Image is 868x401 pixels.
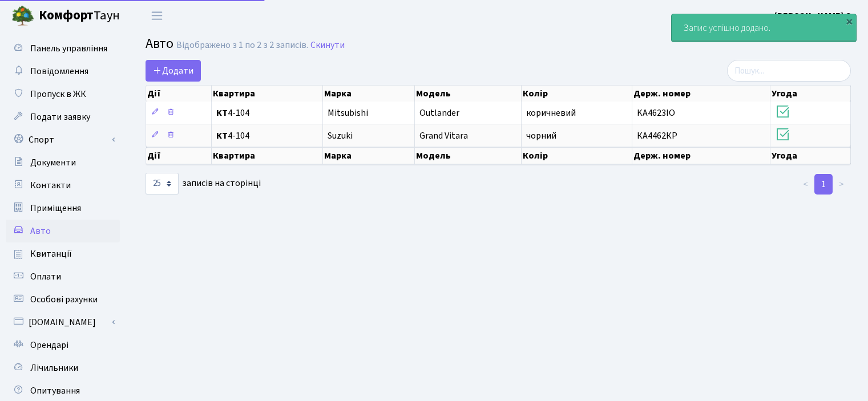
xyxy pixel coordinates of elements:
a: Приміщення [6,197,120,220]
a: Оплати [6,265,120,288]
a: Подати заявку [6,106,120,128]
div: × [843,15,855,27]
b: КТ [216,129,228,142]
th: Угода [770,147,851,164]
th: Марка [323,147,415,164]
span: Квитанції [30,248,72,260]
span: КА4462КР [637,129,677,142]
th: Колір [522,147,632,164]
a: [PERSON_NAME] О. [774,9,854,23]
div: Відображено з 1 по 2 з 2 записів. [176,40,308,51]
th: Держ. номер [632,147,770,164]
a: [DOMAIN_NAME] [6,311,120,334]
span: Авто [30,225,51,237]
a: Пропуск в ЖК [6,83,120,106]
select: записів на сторінці [146,173,179,195]
a: 1 [814,174,833,195]
span: 4-104 [216,108,318,118]
a: Авто [6,220,120,242]
th: Дії [146,147,212,164]
span: Контакти [30,179,71,192]
b: [PERSON_NAME] О. [774,10,854,22]
th: Колір [522,86,632,102]
label: записів на сторінці [146,173,261,195]
a: Повідомлення [6,60,120,83]
span: Таун [39,6,120,26]
th: Угода [770,86,851,102]
span: Outlander [419,107,459,119]
span: Приміщення [30,202,81,214]
div: Запис успішно додано. [672,14,856,42]
span: Лічильники [30,362,78,374]
a: Спорт [6,128,120,151]
b: Комфорт [39,6,94,25]
span: чорний [526,129,556,142]
input: Пошук... [727,60,851,82]
span: Опитування [30,384,80,397]
span: Пропуск в ЖК [30,88,86,100]
span: Документи [30,156,76,169]
a: Контакти [6,174,120,197]
a: Орендарі [6,334,120,357]
span: Mitsubishi [328,107,368,119]
button: Переключити навігацію [143,6,171,25]
a: Скинути [310,40,345,51]
th: Дії [146,86,212,102]
span: Оплати [30,270,61,283]
th: Модель [415,147,522,164]
th: Держ. номер [632,86,770,102]
a: Лічильники [6,357,120,379]
th: Квартира [212,147,323,164]
b: КТ [216,107,228,119]
span: KA4623IO [637,107,675,119]
span: Подати заявку [30,111,90,123]
a: Панель управління [6,37,120,60]
span: Повідомлення [30,65,88,78]
span: Suzuki [328,129,353,142]
a: Квитанції [6,242,120,265]
span: коричневий [526,107,576,119]
span: Додати [153,64,193,77]
a: Додати [146,60,201,82]
span: Grand Vitara [419,129,468,142]
span: Особові рахунки [30,293,98,306]
a: Документи [6,151,120,174]
span: Панель управління [30,42,107,55]
a: Особові рахунки [6,288,120,311]
img: logo.png [11,5,34,27]
th: Модель [415,86,522,102]
span: Авто [146,34,173,54]
th: Квартира [212,86,323,102]
span: Орендарі [30,339,68,351]
th: Марка [323,86,415,102]
span: 4-104 [216,131,318,140]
